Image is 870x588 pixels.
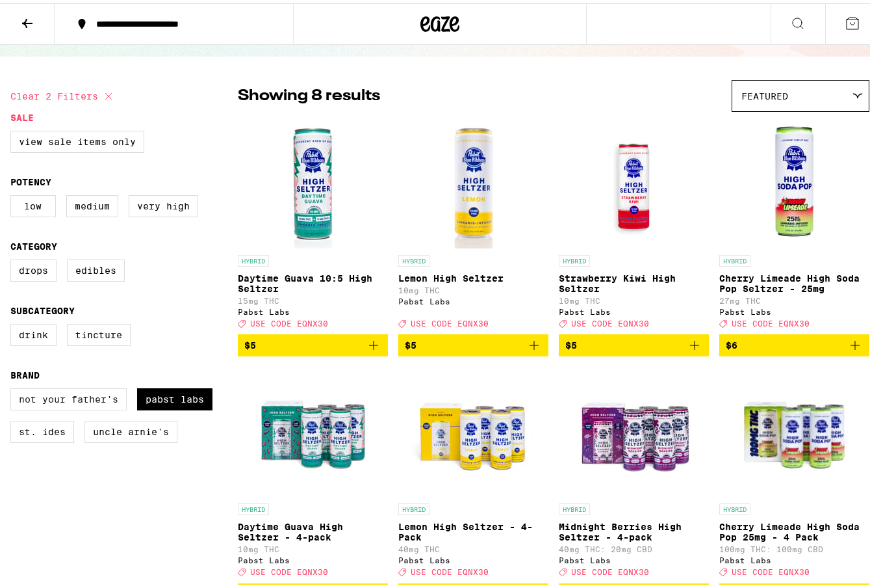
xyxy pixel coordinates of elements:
[10,109,34,120] legend: Sale
[569,115,699,245] img: Pabst Labs - Strawberry Kiwi High Seltzer
[398,270,548,280] p: Lemon High Seltzer
[719,115,869,331] a: Open page for Cherry Limeade High Soda Pop Seltzer - 25mg from Pabst Labs
[398,252,429,263] p: HYBRID
[398,331,548,353] button: Add to bag
[559,518,709,539] p: Midnight Berries High Seltzer - 4-pack
[559,542,709,550] p: 40mg THC: 20mg CBD
[719,270,869,291] p: Cherry Limeade High Soda Pop Seltzer - 25mg
[238,252,269,263] p: HYBRID
[10,77,116,109] button: Clear 2 filters
[10,418,74,440] label: St. Ides
[559,252,590,263] p: HYBRID
[248,115,378,245] img: Pabst Labs - Daytime Guava 10:5 High Seltzer
[244,337,256,347] span: $5
[405,337,416,347] span: $5
[137,385,212,407] label: Pabst Labs
[719,518,869,539] p: Cherry Limeade High Soda Pop 25mg - 4 Pack
[250,565,328,574] span: USE CODE EQNX30
[67,256,125,278] label: Edibles
[238,500,269,512] p: HYBRID
[719,542,869,550] p: 100mg THC: 100mg CBD
[238,82,380,104] p: Showing 8 results
[559,500,590,512] p: HYBRID
[398,518,548,539] p: Lemon High Seltzer - 4-Pack
[10,174,51,184] legend: Potency
[729,364,860,494] img: Pabst Labs - Cherry Limeade High Soda Pop 25mg - 4 Pack
[398,364,548,580] a: Open page for Lemon High Seltzer - 4-Pack from Pabst Labs
[732,316,810,325] span: USE CODE EQNX30
[10,367,40,377] legend: Brand
[238,293,388,302] p: 15mg THC
[732,565,810,574] span: USE CODE EQNX30
[238,304,388,313] div: Pabst Labs
[238,542,388,550] p: 10mg THC
[571,316,649,325] span: USE CODE EQNX30
[719,293,869,302] p: 27mg THC
[10,256,57,278] label: Drops
[129,192,198,214] label: Very High
[559,331,709,353] button: Add to bag
[66,192,118,214] label: Medium
[559,270,709,291] p: Strawberry Kiwi High Seltzer
[559,364,709,580] a: Open page for Midnight Berries High Seltzer - 4-pack from Pabst Labs
[569,364,699,494] img: Pabst Labs - Midnight Berries High Seltzer - 4-pack
[565,337,577,347] span: $5
[719,500,750,512] p: HYBRID
[719,331,869,353] button: Add to bag
[10,192,56,214] label: Low
[398,500,429,512] p: HYBRID
[719,553,869,561] div: Pabst Labs
[8,9,94,20] span: Hi. Need any help?
[10,238,57,248] legend: Category
[238,364,388,580] a: Open page for Daytime Guava High Seltzer - 4-pack from Pabst Labs
[238,331,388,353] button: Add to bag
[411,565,489,574] span: USE CODE EQNX30
[409,364,539,494] img: Pabst Labs - Lemon High Seltzer - 4-Pack
[398,553,548,561] div: Pabst Labs
[411,316,489,325] span: USE CODE EQNX30
[10,127,144,150] label: View Sale Items Only
[238,270,388,291] p: Daytime Guava 10:5 High Seltzer
[409,115,539,245] img: Pabst Labs - Lemon High Seltzer
[67,321,131,343] label: Tincture
[238,553,388,561] div: Pabst Labs
[719,364,869,580] a: Open page for Cherry Limeade High Soda Pop 25mg - 4 Pack from Pabst Labs
[398,115,548,331] a: Open page for Lemon High Seltzer from Pabst Labs
[398,542,548,550] p: 40mg THC
[248,364,378,494] img: Pabst Labs - Daytime Guava High Seltzer - 4-pack
[559,553,709,561] div: Pabst Labs
[398,283,548,291] p: 10mg THC
[559,293,709,302] p: 10mg THC
[719,304,869,313] div: Pabst Labs
[10,321,57,343] label: Drink
[238,518,388,539] p: Daytime Guava High Seltzer - 4-pack
[398,294,548,302] div: Pabst Labs
[10,302,75,313] legend: Subcategory
[726,337,737,347] span: $6
[238,115,388,331] a: Open page for Daytime Guava 10:5 High Seltzer from Pabst Labs
[84,418,177,440] label: Uncle Arnie's
[741,88,788,98] span: Featured
[559,304,709,313] div: Pabst Labs
[250,316,328,325] span: USE CODE EQNX30
[719,252,750,263] p: HYBRID
[10,385,127,407] label: Not Your Father's
[571,565,649,574] span: USE CODE EQNX30
[730,115,860,245] img: Pabst Labs - Cherry Limeade High Soda Pop Seltzer - 25mg
[559,115,709,331] a: Open page for Strawberry Kiwi High Seltzer from Pabst Labs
